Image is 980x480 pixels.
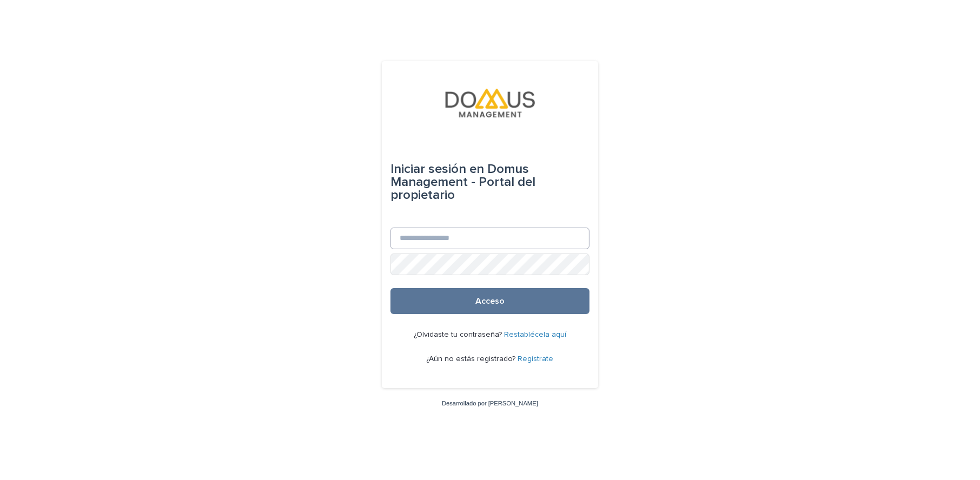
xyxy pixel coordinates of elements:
[504,331,566,338] a: Restablécela aquí
[475,297,505,305] font: Acceso
[390,163,484,176] font: Iniciar sesión en
[414,331,502,338] font: ¿Olvidaste tu contraseña?
[442,400,538,406] a: Desarrollado por [PERSON_NAME]
[390,288,590,314] button: Acceso
[427,355,516,363] font: ¿Aún no estás registrado?
[443,87,537,119] img: VjFRjB5lTdaZCaRqN7LD
[518,355,554,363] a: Regístrate
[390,163,535,202] font: Domus Management - Portal del propietario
